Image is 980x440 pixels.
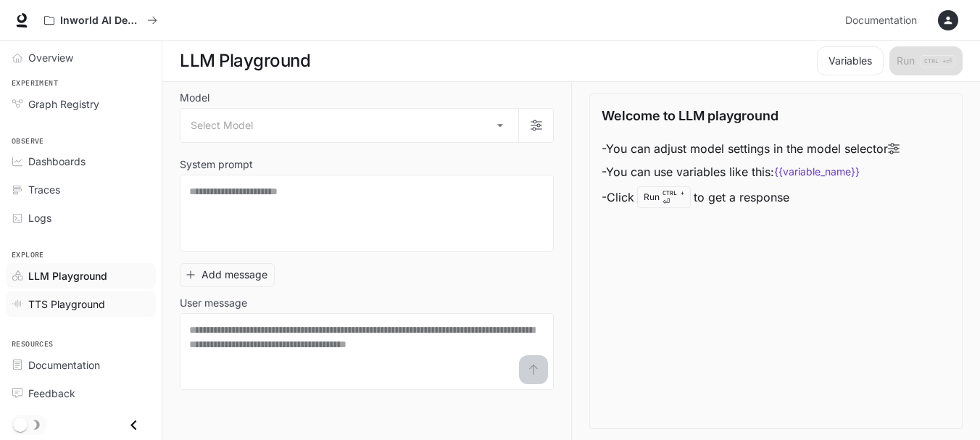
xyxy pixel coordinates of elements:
li: - Click to get a response [602,183,900,211]
p: ⏎ [663,188,684,206]
p: User message [180,298,247,308]
p: Inworld AI Demos [60,14,141,27]
h1: LLM Playground [180,46,310,75]
p: CTRL + [663,188,684,197]
button: Variables [817,46,884,75]
span: Traces [28,182,60,197]
span: Documentation [28,357,100,373]
a: LLM Playground [6,263,156,289]
a: Feedback [6,381,156,406]
p: Welcome to LLM playground [602,106,778,125]
div: Select Model [180,109,518,142]
span: Select Model [191,118,253,133]
a: TTS Playground [6,291,156,317]
a: Overview [6,45,156,70]
span: TTS Playground [28,296,105,312]
span: Documentation [845,12,917,30]
a: Traces [6,177,156,202]
li: - You can adjust model settings in the model selector [602,137,900,160]
a: Documentation [6,352,156,378]
a: Logs [6,205,156,231]
button: Add message [180,263,275,287]
span: Graph Registry [28,96,99,112]
a: Graph Registry [6,91,156,117]
a: Dashboards [6,149,156,174]
span: Overview [28,50,73,65]
div: Run [637,186,691,208]
span: Dashboards [28,154,86,169]
li: - You can use variables like this: [602,160,900,183]
p: Model [180,93,209,103]
p: System prompt [180,159,253,170]
span: Dark mode toggle [13,416,28,432]
button: All workspaces [38,6,164,35]
span: Logs [28,210,51,225]
button: Close drawer [117,410,150,440]
span: Feedback [28,386,75,401]
a: Documentation [839,6,928,35]
code: {{variable_name}} [774,165,860,179]
span: LLM Playground [28,268,107,283]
